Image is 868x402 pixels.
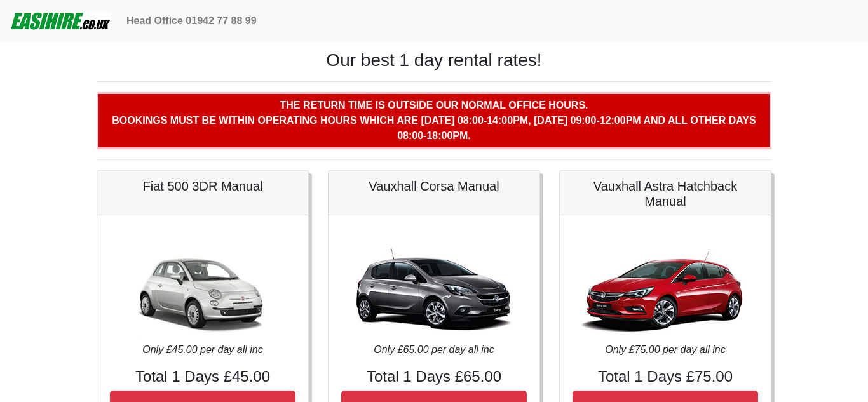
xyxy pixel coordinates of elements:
img: Vauxhall Corsa Manual [345,228,523,342]
h4: Total 1 Days £75.00 [573,368,758,386]
h4: Total 1 Days £45.00 [110,368,295,386]
i: Only £45.00 per day all inc [142,344,262,355]
img: easihire_logo_small.png [10,8,111,34]
a: Head Office 01942 77 88 99 [121,8,262,34]
b: Head Office 01942 77 88 99 [126,15,257,26]
h1: Our best 1 day rental rates! [97,50,771,71]
h5: Vauxhall Corsa Manual [341,178,527,194]
h5: Fiat 500 3DR Manual [110,178,295,194]
img: Vauxhall Astra Hatchback Manual [576,228,754,342]
i: Only £65.00 per day all inc [374,344,494,355]
h5: Vauxhall Astra Hatchback Manual [573,178,758,209]
h4: Total 1 Days £65.00 [341,368,527,386]
b: The return time is outside our normal office hours. Bookings must be within operating hours which... [112,100,756,141]
img: Fiat 500 3DR Manual [114,228,292,342]
i: Only £75.00 per day all inc [605,344,725,355]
